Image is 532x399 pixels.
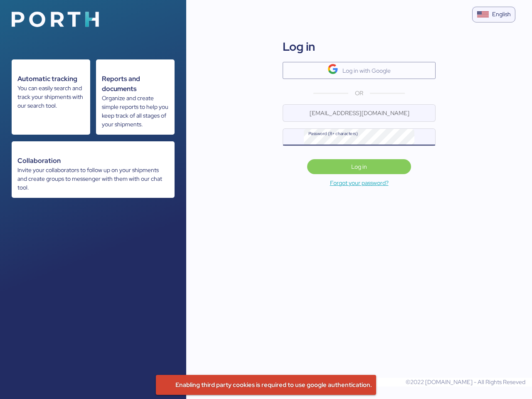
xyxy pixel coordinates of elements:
[102,94,169,129] div: Organize and create simple reports to help you keep track of all stages of your shipments.
[283,62,436,79] button: Log in with Google
[283,38,315,55] div: Log in
[102,74,169,94] div: Reports and documents
[492,10,511,19] div: English
[342,66,391,76] div: Log in with Google
[17,74,84,84] div: Automatic tracking
[186,178,532,188] a: Forgot your password?
[175,377,372,393] div: Enabling third party cookies is required to use google authentication.
[304,129,415,145] input: Password (8+ characters)
[304,105,435,121] input: name@company.com
[17,84,84,110] div: You can easily search and track your shipments with our search tool.
[307,159,411,174] button: Log in
[17,166,169,192] div: Invite your collaborators to follow up on your shipments and create groups to messenger with them...
[355,89,363,98] span: OR
[351,162,367,172] span: Log in
[17,156,169,166] div: Collaboration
